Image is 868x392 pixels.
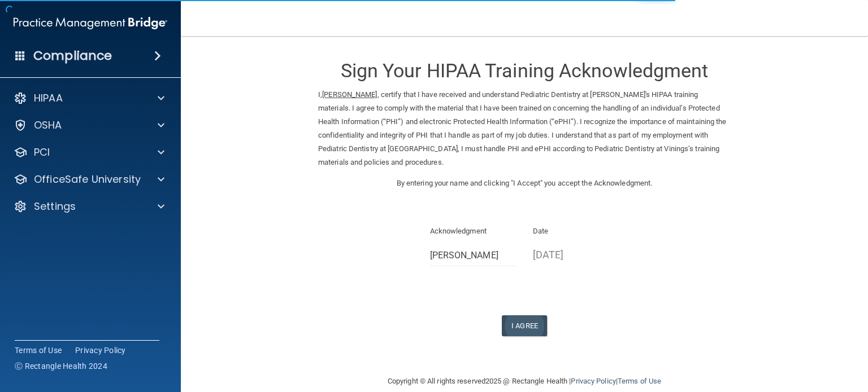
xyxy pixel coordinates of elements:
p: HIPAA [34,91,63,105]
p: By entering your name and clicking "I Accept" you accept the Acknowledgment. [318,177,731,190]
a: Terms of Use [15,345,62,356]
p: I, , certify that I have received and understand Pediatric Dentistry at [PERSON_NAME]'s HIPAA tra... [318,88,731,169]
a: Terms of Use [618,377,661,385]
a: OSHA [14,118,164,132]
span: Ⓒ Rectangle Health 2024 [15,360,107,372]
a: OfficeSafe University [14,173,164,186]
p: Acknowledgment [430,224,517,238]
p: Settings [34,200,76,213]
h4: Compliance [33,48,112,64]
h3: Sign Your HIPAA Training Acknowledgment [318,60,731,81]
p: Date [533,224,619,238]
ins: [PERSON_NAME] [322,90,377,99]
a: Privacy Policy [75,345,126,356]
img: PMB logo [14,12,167,34]
a: HIPAA [14,91,164,105]
p: OfficeSafe University [34,173,141,186]
p: [DATE] [533,245,619,264]
a: Privacy Policy [571,377,615,385]
a: PCI [14,146,164,159]
button: I Agree [502,315,547,336]
p: OSHA [34,118,62,132]
p: PCI [34,146,50,159]
input: Full Name [430,245,517,266]
a: Settings [14,200,164,213]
